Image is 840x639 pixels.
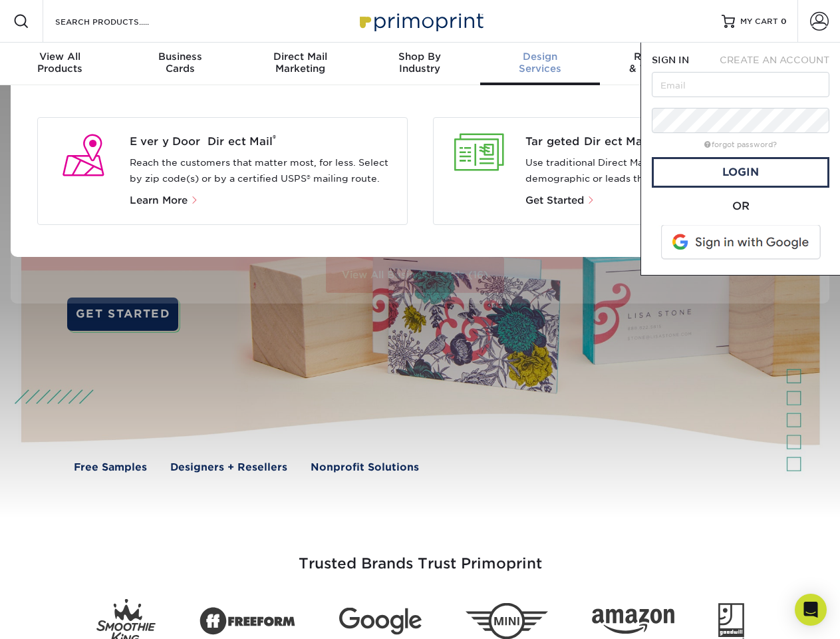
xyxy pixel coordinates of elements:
h3: Trusted Brands Trust Primoprint [31,523,809,588]
span: Shop By [360,51,480,63]
div: OR [652,198,829,214]
a: Login [652,157,829,188]
img: Primoprint [354,7,487,35]
span: Design [480,51,600,63]
div: Industry [360,51,480,75]
input: SEARCH PRODUCTS..... [54,13,184,29]
div: Marketing [240,51,360,75]
div: Cards [120,51,239,75]
span: Resources [600,51,720,63]
span: CREATE AN ACCOUNT [720,55,829,65]
div: Services [480,51,600,75]
a: Resources& Templates [600,43,720,85]
span: MY CART [740,16,778,27]
div: Open Intercom Messenger [795,594,827,626]
div: & Templates [600,51,720,75]
a: Shop ByIndustry [360,43,480,85]
a: Direct MailMarketing [240,43,360,85]
span: 0 [781,17,787,26]
img: Amazon [592,609,674,634]
span: SIGN IN [652,55,689,65]
a: BusinessCards [120,43,239,85]
a: DesignServices [480,43,600,85]
img: Google [339,608,422,635]
span: Direct Mail [240,51,360,63]
span: Business [120,51,239,63]
a: forgot password? [704,140,777,149]
img: Goodwill [718,603,744,639]
input: Email [652,72,829,97]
